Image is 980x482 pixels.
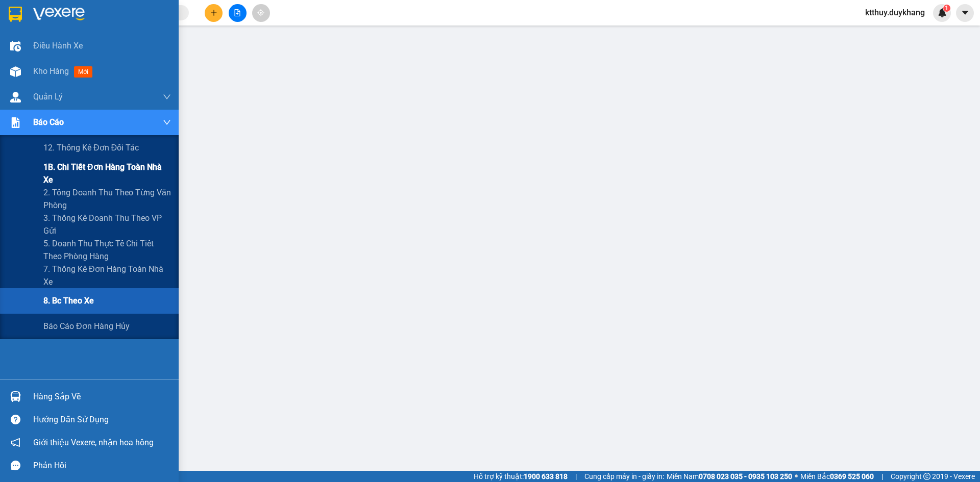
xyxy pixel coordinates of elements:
[10,41,21,52] img: warehouse-icon
[9,7,22,22] img: logo-vxr
[210,9,217,16] span: plus
[956,4,974,22] button: caret-down
[43,237,171,263] span: 5. Doanh thu thực tế chi tiết theo phòng hàng
[43,161,171,186] span: 1B. Chi tiết đơn hàng toàn nhà xe
[33,116,64,129] span: Báo cáo
[881,471,883,482] span: |
[252,4,270,22] button: aim
[43,212,171,237] span: 3. Thống kê doanh Thu theo VP Gửi
[943,5,950,12] sup: 1
[234,9,241,16] span: file-add
[938,8,947,17] img: icon-new-feature
[11,461,20,470] span: message
[923,473,930,480] span: copyright
[10,391,21,402] img: warehouse-icon
[11,415,20,424] span: question-circle
[74,66,92,78] span: mới
[961,8,970,17] span: caret-down
[10,117,21,128] img: solution-icon
[229,4,247,22] button: file-add
[830,472,874,480] strong: 0369 525 060
[857,6,933,19] span: ktthuy.duykhang
[11,438,20,447] span: notification
[33,66,69,76] span: Kho hàng
[33,412,171,427] div: Hướng dẫn sử dụng
[474,471,568,482] span: Hỗ trợ kỹ thuật:
[163,93,171,101] span: down
[524,472,568,480] strong: 1900 633 818
[575,471,577,482] span: |
[43,141,139,154] span: 12. Thống kê đơn đối tác
[584,471,664,482] span: Cung cấp máy in - giấy in:
[205,4,223,22] button: plus
[795,474,798,478] span: ⚪️
[43,263,171,288] span: 7. Thống kê đơn hàng toàn nhà xe
[945,5,948,12] span: 1
[43,294,94,307] span: 8. Bc theo xe
[33,436,154,449] span: Giới thiệu Vexere, nhận hoa hồng
[33,389,171,404] div: Hàng sắp về
[33,90,63,103] span: Quản Lý
[800,471,874,482] span: Miền Bắc
[699,472,792,480] strong: 0708 023 035 - 0935 103 250
[667,471,792,482] span: Miền Nam
[257,9,264,16] span: aim
[10,66,21,77] img: warehouse-icon
[10,92,21,103] img: warehouse-icon
[33,458,171,473] div: Phản hồi
[163,118,171,126] span: down
[43,186,171,212] span: 2. Tổng doanh thu theo từng văn phòng
[43,320,130,333] span: Báo cáo đơn hàng hủy
[33,39,83,52] span: Điều hành xe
